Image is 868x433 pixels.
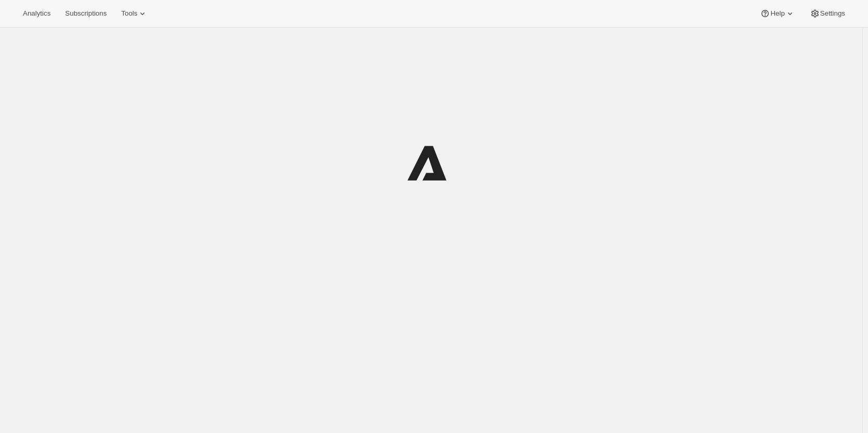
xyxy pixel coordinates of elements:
button: Settings [804,6,851,21]
span: Tools [121,9,137,18]
span: Help [770,9,784,18]
button: Analytics [17,6,57,21]
button: Tools [115,6,154,21]
button: Help [754,6,801,21]
span: Subscriptions [65,9,107,18]
span: Analytics [23,9,50,18]
span: Settings [820,9,845,18]
button: Subscriptions [59,6,113,21]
